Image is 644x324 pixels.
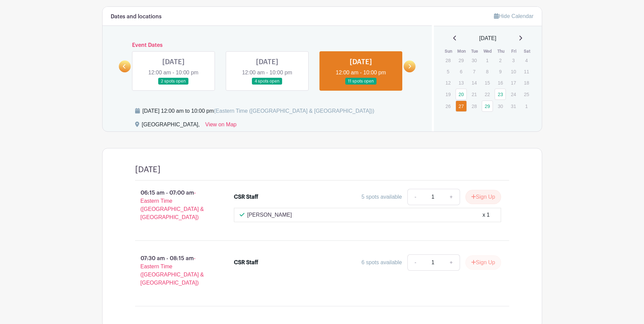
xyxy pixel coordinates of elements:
span: (Eastern Time ([GEOGRAPHIC_DATA] & [GEOGRAPHIC_DATA])) [214,108,374,114]
p: 17 [508,77,519,88]
p: 1 [521,101,532,111]
a: 23 [495,89,506,100]
p: 29 [456,55,467,66]
p: [PERSON_NAME] [247,211,292,219]
p: 31 [508,101,519,111]
p: 28 [442,55,454,66]
p: 22 [482,89,493,100]
p: 6 [456,66,467,77]
a: - [407,189,423,205]
div: [GEOGRAPHIC_DATA], [142,121,200,131]
p: 7 [468,66,480,77]
p: 15 [482,77,493,88]
a: 27 [456,101,467,112]
p: 06:15 am - 07:00 am [124,186,223,224]
p: 28 [468,101,480,111]
h6: Event Dates [131,42,404,49]
th: Sat [520,48,534,55]
div: CSR Staff [234,258,258,267]
p: 18 [521,77,532,88]
p: 8 [482,66,493,77]
p: 16 [495,77,506,88]
p: 4 [521,55,532,66]
th: Sun [442,48,455,55]
p: 3 [508,55,519,66]
div: 6 spots available [362,258,402,267]
p: 10 [508,66,519,77]
th: Thu [494,48,508,55]
p: 1 [482,55,493,66]
p: 30 [495,101,506,111]
a: View on Map [205,121,237,131]
th: Wed [481,48,495,55]
div: [DATE] 12:00 am to 10:00 pm [143,107,374,115]
th: Tue [468,48,481,55]
h6: Dates and locations [111,14,162,20]
p: 30 [468,55,480,66]
p: 24 [508,89,519,100]
button: Sign Up [465,255,501,270]
div: CSR Staff [234,193,258,201]
a: 29 [482,101,493,112]
span: - Eastern Time ([GEOGRAPHIC_DATA] & [GEOGRAPHIC_DATA]) [141,190,204,220]
p: 9 [495,66,506,77]
p: 25 [521,89,532,100]
p: 19 [442,89,454,100]
p: 5 [442,66,454,77]
h4: [DATE] [135,165,161,175]
a: + [443,254,460,271]
p: 14 [468,77,480,88]
p: 26 [442,101,454,111]
a: Hide Calendar [494,13,533,19]
a: + [443,189,460,205]
span: [DATE] [479,34,496,42]
button: Sign Up [465,190,501,204]
th: Fri [508,48,521,55]
p: 12 [442,77,454,88]
p: 2 [495,55,506,66]
a: 20 [456,89,467,100]
p: 07:30 am - 08:15 am [124,252,223,290]
div: 5 spots available [362,193,402,201]
th: Mon [455,48,468,55]
p: 11 [521,66,532,77]
div: x 1 [482,211,490,219]
span: - Eastern Time ([GEOGRAPHIC_DATA] & [GEOGRAPHIC_DATA]) [141,255,204,286]
p: 21 [468,89,480,100]
a: - [407,254,423,271]
p: 13 [456,77,467,88]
